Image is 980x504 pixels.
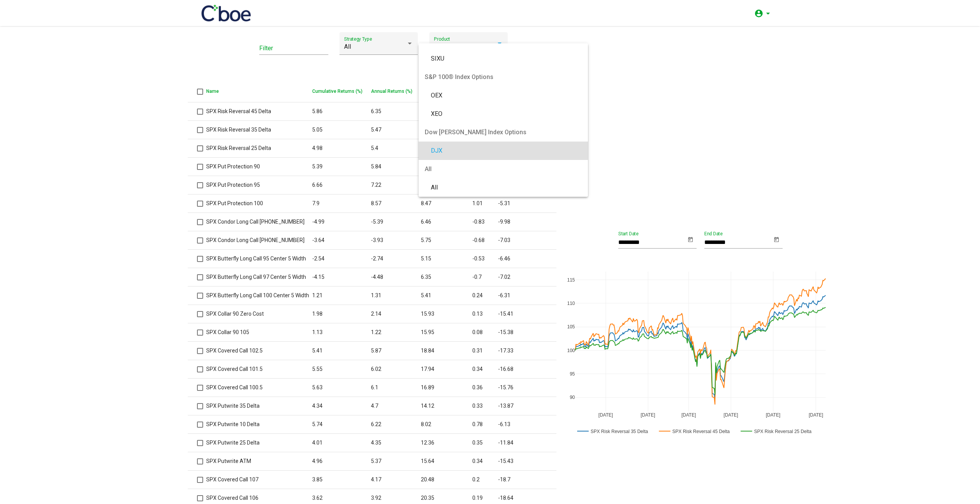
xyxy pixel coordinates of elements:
[419,68,588,86] span: S&P 100® Index Options
[431,178,582,197] span: All
[431,105,582,123] span: XEO
[419,123,588,142] span: Dow [PERSON_NAME] Index Options
[431,49,582,68] span: SIXU
[431,86,582,105] span: OEX
[431,142,582,160] span: DJX
[419,160,588,178] span: All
